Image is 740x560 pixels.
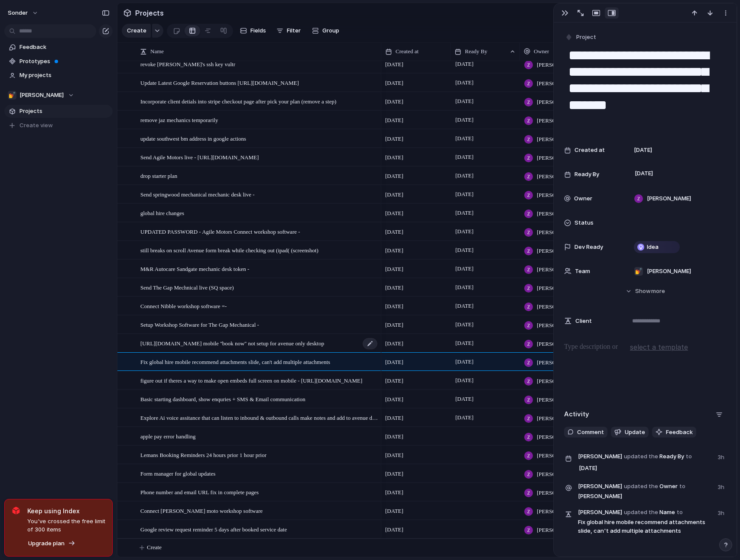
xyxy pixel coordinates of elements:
span: Form manager for global updates [140,468,215,478]
span: Explore Ai voice assitance that can listen to inbound & outbound calls make notes and add to aven... [140,412,378,422]
button: sonder [4,6,43,20]
span: [PERSON_NAME] [537,191,581,200]
span: Create [127,26,146,35]
span: [DATE] [385,488,403,497]
a: Prototypes [4,55,113,68]
span: Connect Nibble workshop software =- [140,301,227,311]
span: [PERSON_NAME] [537,135,581,144]
span: [PERSON_NAME] [537,247,581,255]
span: [PERSON_NAME] [537,507,581,516]
span: Update [625,428,645,437]
span: [DATE] [453,412,476,423]
span: [PERSON_NAME] [537,470,581,479]
span: Prototypes [19,57,110,66]
span: to [677,508,683,517]
span: Team [575,267,590,276]
span: [DATE] [385,97,403,106]
span: [DATE] [453,59,476,69]
span: [PERSON_NAME] [537,228,581,237]
span: [DATE] [453,338,476,348]
span: [DATE] [453,264,476,274]
span: Fields [250,26,266,35]
span: [DATE] [453,282,476,293]
span: Projects [133,5,166,21]
span: Fix global hire mobile recommend attachments slide, can't add multiple attachments [140,357,330,367]
span: updated the [624,452,658,461]
span: still breaks on scroll Avenue form break while checking out (ipad( (screenshot) [140,245,318,255]
span: Status [574,219,594,227]
span: [DATE] [453,208,476,218]
span: revoke [PERSON_NAME]'s ssh key vultr [140,59,235,69]
button: Comment [564,427,607,438]
span: [PERSON_NAME] [537,284,581,293]
span: [DATE] [385,135,403,143]
span: [DATE] [385,414,403,422]
span: apple pay error handling [140,431,195,441]
span: [DATE] [453,301,476,311]
span: [DATE] [634,146,652,154]
span: Owner [534,47,549,56]
span: [PERSON_NAME] [537,489,581,497]
span: [DATE] [453,357,476,367]
span: [PERSON_NAME] [647,267,691,276]
span: [PERSON_NAME] [537,321,581,330]
span: [PERSON_NAME] [537,172,581,181]
span: Project [576,33,596,42]
button: Create view [4,119,113,132]
span: [DATE] [385,321,403,329]
span: 3h [717,507,726,518]
span: [DATE] [453,115,476,125]
span: [DATE] [385,525,403,534]
span: Client [575,317,592,325]
span: Update Latest Google Reservation buttons [URL][DOMAIN_NAME] [140,77,299,87]
span: [DATE] [385,79,403,87]
button: Group [308,24,344,38]
span: [PERSON_NAME] [537,116,581,125]
span: [DATE] [385,190,403,199]
span: [DATE] [453,319,476,330]
span: [URL][DOMAIN_NAME] mobile ''book now'' not setup for avenue only desktop [140,338,324,348]
span: [PERSON_NAME] [537,377,581,386]
span: [DATE] [385,116,403,125]
span: [PERSON_NAME] [578,452,622,461]
span: [PERSON_NAME] [537,79,581,88]
span: [DATE] [453,77,476,88]
span: sonder [8,9,28,17]
span: [DATE] [453,171,476,181]
span: updated the [624,482,658,491]
span: [DATE] [453,133,476,144]
span: [PERSON_NAME] [578,482,622,491]
span: drop starter plan [140,171,177,180]
span: Created at [396,47,419,56]
button: Update [611,427,649,438]
span: Filter [287,26,301,35]
button: Showmore [564,283,726,299]
span: [PERSON_NAME] [537,433,581,441]
span: select a template [630,342,688,352]
span: figure out if theres a way to make open embeds full screen on mobile - [URL][DOMAIN_NAME] [140,375,362,385]
span: Group [322,26,339,35]
span: [PERSON_NAME] [537,303,581,311]
span: Projects [19,107,110,116]
h2: Activity [564,409,589,419]
span: [DATE] [453,152,476,162]
span: [DATE] [385,60,403,69]
span: Send Agile Motors live - [URL][DOMAIN_NAME] [140,152,259,162]
span: Ready By [578,451,712,474]
span: M&R Autocare Sandgate mechanic desk token - [140,264,249,274]
span: Phone number and email URL fix in complete pages [140,487,259,497]
span: [PERSON_NAME] [537,265,581,274]
span: [DATE] [385,283,403,292]
span: [DATE] [385,470,403,478]
span: UPDATED PASSWORD - Agile Motors Connect workshop software - [140,226,300,236]
span: Keep using Index [27,506,105,515]
span: [DATE] [385,395,403,404]
span: Create view [19,121,53,130]
span: Create [147,543,162,552]
button: select a template [629,341,689,354]
span: Feedback [19,43,110,51]
span: Connect [PERSON_NAME] moto workshop software [140,505,263,515]
span: 3h [717,451,726,462]
span: [DATE] [453,394,476,404]
span: [DATE] [577,463,600,473]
